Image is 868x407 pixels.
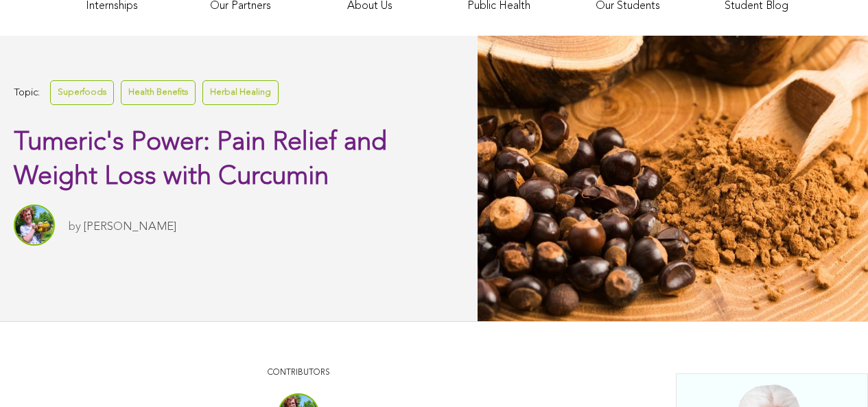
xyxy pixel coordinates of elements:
a: Herbal Healing [202,80,279,104]
iframe: Chat Widget [799,341,868,407]
p: CONTRIBUTORS [75,367,521,380]
a: [PERSON_NAME] [84,221,176,233]
a: Superfoods [50,80,114,104]
span: Topic: [14,84,40,102]
a: Health Benefits [121,80,196,104]
span: Tumeric's Power: Pain Relief and Weight Loss with Curcumin [14,130,387,190]
span: by [69,221,81,233]
img: Rachel Thomas [14,205,55,246]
